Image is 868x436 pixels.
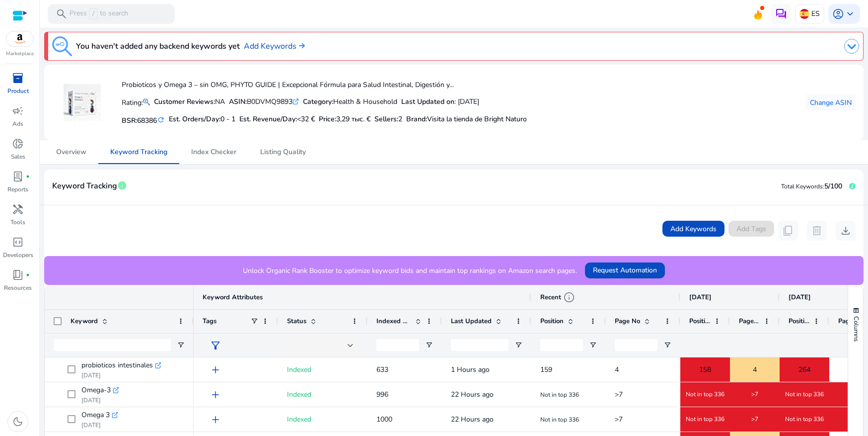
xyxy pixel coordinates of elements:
[615,390,623,399] span: >7
[54,339,171,351] input: Keyword Filter Input
[12,269,24,281] span: book_4
[229,97,247,106] b: ASIN:
[239,115,315,124] h5: Est. Revenue/Day:
[686,390,724,398] span: Not in top 336
[785,415,824,423] span: Not in top 336
[12,105,24,117] span: campaign
[117,180,127,190] span: info
[799,9,809,19] img: es.svg
[401,97,454,106] b: Last Updated on
[540,416,579,424] span: Not in top 336
[451,415,494,424] span: 22 Hours ago
[686,415,724,423] span: Not in top 336
[243,265,577,276] p: Unlock Organic Rank Booster to optimize keyword bids and maintain top rankings on Amazon search p...
[593,265,657,275] span: Request Automation
[12,416,24,428] span: dark_mode
[7,185,28,194] p: Reports
[615,317,640,326] span: Page No
[406,115,527,124] h5: :
[336,114,370,124] span: 3,29 тыс. €
[210,389,221,401] span: add
[540,391,579,399] span: Not in top 336
[840,225,852,237] span: download
[844,8,856,20] span: keyboard_arrow_down
[287,415,311,424] span: Indexed
[615,415,623,424] span: >7
[663,341,671,349] button: Open Filter Menu
[376,339,419,351] input: Indexed Products Filter Input
[191,149,236,156] span: Index Checker
[6,50,34,58] p: Marketplace
[810,97,852,108] span: Change ASIN
[11,152,25,161] p: Sales
[122,114,165,125] h5: BSR:
[6,31,33,46] img: amazon.svg
[540,317,564,326] span: Position
[844,39,859,54] img: dropdown-arrow.svg
[514,341,522,349] button: Open Filter Menu
[12,72,24,84] span: inventory_2
[540,291,575,303] div: Recent
[122,81,527,89] h4: Probioticos y Omega 3 – sin OMG, PHYTO GUIDE | Excepcional Fórmula para Salud Intestinal, Digesti...
[81,408,110,422] span: Omega 3
[376,317,411,326] span: Indexed Products
[64,84,101,121] img: 41jKo5HHnHL._AC_US40_.jpg
[203,317,217,326] span: Tags
[451,339,508,351] input: Last Updated Filter Input
[89,8,98,19] span: /
[374,115,402,124] h5: Sellers:
[81,383,111,397] span: Omega-3
[798,359,810,380] span: 264
[70,8,128,19] p: Press to search
[303,97,333,106] b: Category:
[52,177,117,195] span: Keyword Tracking
[585,262,665,278] button: Request Automation
[26,174,30,178] span: fiber_manual_record
[210,364,221,376] span: add
[71,317,98,326] span: Keyword
[376,415,392,424] span: 1000
[751,415,758,423] span: >7
[203,293,263,302] span: Keyword Attributes
[81,358,153,372] span: probioticos intestinales
[781,182,824,190] span: Total Keywords:
[210,340,221,351] span: filter_alt
[110,149,167,156] span: Keyword Tracking
[56,149,86,156] span: Overview
[689,317,710,326] span: Position
[287,390,311,399] span: Indexed
[689,293,712,302] span: [DATE]
[852,316,861,342] span: Columns
[670,224,717,234] span: Add Keywords
[177,341,185,349] button: Open Filter Menu
[319,115,370,124] h5: Price:
[615,339,657,351] input: Page No Filter Input
[451,317,492,326] span: Last Updated
[451,390,494,399] span: 22 Hours ago
[401,96,479,107] div: : [DATE]
[81,371,161,379] p: [DATE]
[210,414,221,426] span: add
[398,114,402,124] span: 2
[832,8,844,20] span: account_circle
[785,390,824,398] span: Not in top 336
[824,181,842,191] span: 5/100
[838,317,859,326] span: Page No
[7,87,29,95] p: Product
[811,5,820,22] p: ES
[26,273,30,277] span: fiber_manual_record
[789,317,809,326] span: Position
[52,36,72,56] img: keyword-tracking.svg
[836,221,856,241] button: download
[10,218,25,227] p: Tools
[615,365,619,374] span: 4
[589,341,597,349] button: Open Filter Menu
[4,283,32,292] p: Resources
[425,341,433,349] button: Open Filter Menu
[303,96,397,107] div: Health & Household
[12,203,24,215] span: handyman
[81,421,118,429] p: [DATE]
[376,390,388,399] span: 996
[122,96,150,108] p: Rating:
[662,221,724,237] button: Add Keywords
